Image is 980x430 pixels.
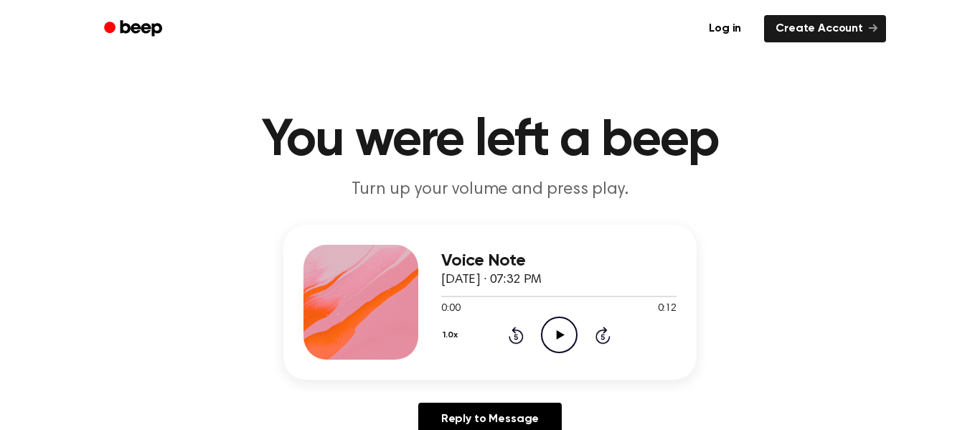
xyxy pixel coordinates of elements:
a: Beep [94,15,175,43]
span: 0:00 [441,302,460,317]
span: 0:12 [658,302,677,317]
button: 1.0x [441,323,463,347]
span: [DATE] · 07:32 PM [441,274,542,286]
h3: Voice Note [441,251,677,271]
p: Turn up your volume and press play. [215,178,765,202]
a: Create Account [764,15,886,42]
h1: You were left a beep [123,115,857,167]
a: Log in [694,12,755,45]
